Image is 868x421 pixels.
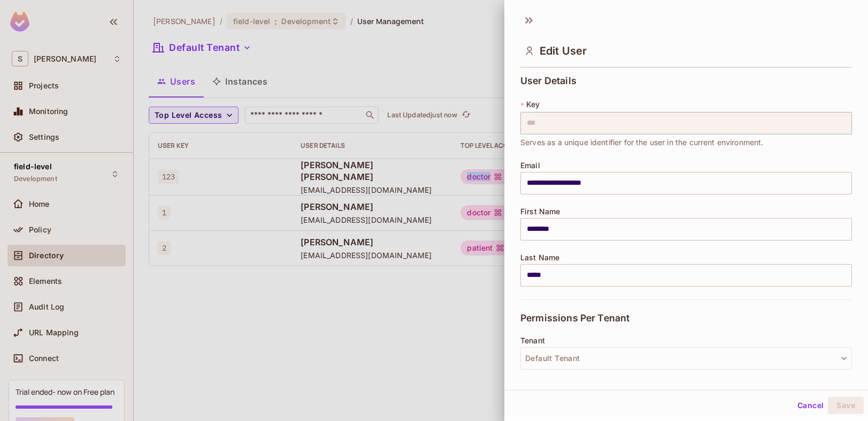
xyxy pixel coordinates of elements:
span: Edit User [540,44,587,57]
span: Email [520,161,540,170]
span: Serves as a unique identifier for the user in the current environment. [520,137,764,148]
button: Save [828,397,864,414]
span: Select a tenant you want to associate this user with. [520,372,706,384]
button: Default Tenant [520,347,852,370]
button: Cancel [793,397,828,414]
span: Key [526,100,540,109]
span: Permissions Per Tenant [520,313,629,324]
span: First Name [520,207,560,216]
span: Tenant [520,336,545,345]
span: Last Name [520,253,559,262]
span: User Details [520,76,577,86]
